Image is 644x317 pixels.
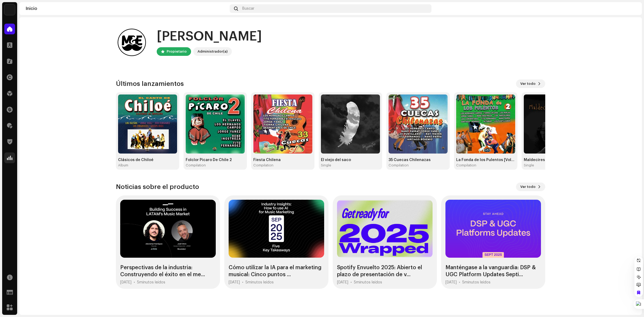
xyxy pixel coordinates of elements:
img: c904f273-36fb-4b92-97b0-1c77b616e906 [627,4,635,13]
div: Fiesta Chilena [253,158,312,162]
div: • [242,280,243,285]
button: Ver todo [516,79,545,88]
img: 3d30e033-b086-4be6-9502-f54098138a77 [186,94,245,154]
div: • [459,280,460,285]
div: Single [524,163,534,167]
img: bdadcb61-a582-484a-9773-ee1e23dd406a [321,94,380,154]
h3: Últimos lanzamientos [116,79,184,88]
div: Clásicos de Chiloé [118,158,177,162]
div: El viejo del saco [321,158,380,162]
div: 5 [462,280,491,285]
div: [PERSON_NAME] [157,28,262,45]
div: [DATE] [229,280,240,285]
img: 94a38387-477a-48c4-8c5d-f2adb3e7237a [253,94,312,154]
div: 35 Cuecas Chilenazas [389,158,448,162]
div: 5 [137,280,165,285]
span: Buscar [242,6,254,11]
span: minutos leídos [139,280,165,284]
img: 875d399a-77a8-49a0-b6af-ce830848534e [524,94,583,154]
div: Compilation [186,163,206,167]
div: Album [118,163,128,167]
div: [DATE] [120,280,131,285]
div: [DATE] [337,280,348,285]
span: Ver todo [520,181,536,192]
h3: Noticias sobre el producto [116,183,199,191]
div: Compilation [456,163,476,167]
button: Ver todo [516,183,545,191]
div: Perspectivas de la industria: Construyendo el éxito en el me... [120,264,216,278]
div: Compilation [389,163,409,167]
div: [DATE] [445,280,457,285]
div: 5 [354,280,382,285]
img: 78f3867b-a9d0-4b96-9959-d5e4a689f6cf [4,4,15,15]
img: 8962bf2b-3241-4d11-9226-b5468a8c4c75 [389,94,448,154]
div: Spotify Envuelto 2025: Abierto el plazo de presentación de v... [337,264,433,278]
span: minutos leídos [464,280,491,284]
div: La Fonda de los Pulentos [Vol. 2] [456,158,515,162]
img: c904f273-36fb-4b92-97b0-1c77b616e906 [116,26,148,58]
img: 818e4cd3-d5aa-48d8-adcd-d4f6cb1bde21 [456,94,515,154]
div: Maldecires [524,158,583,162]
div: Inicio [26,6,228,11]
span: minutos leídos [356,280,382,284]
div: Single [321,163,331,167]
img: 6e92b10b-6e15-4d43-b8dd-563746f258e7 [118,94,177,154]
div: • [350,280,352,285]
div: Compilation [253,163,273,167]
div: • [134,280,135,285]
div: 5 [246,280,274,285]
div: Cómo utilizar la IA para el marketing musical: Cinco puntos ... [229,264,324,278]
div: Folclor Picaro De Chile 2 [186,158,245,162]
div: Manténgase a la vanguardia: DSP & UGC Platform Updates Septi... [445,264,541,278]
div: Administrador(a) [197,48,228,55]
span: Ver todo [520,78,536,89]
span: minutos leídos [248,280,274,284]
div: Propietario [167,48,187,55]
